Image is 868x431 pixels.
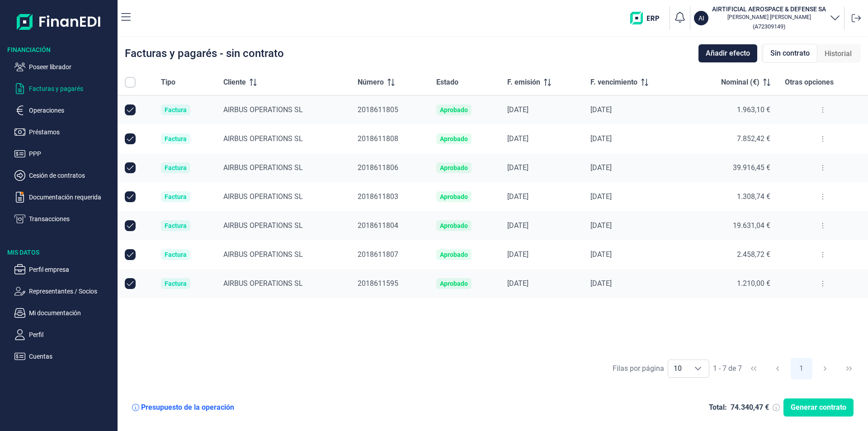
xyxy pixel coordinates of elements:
[440,164,468,171] div: Aprobado
[358,192,398,201] span: 2018611803
[687,360,709,377] div: Choose
[165,135,187,142] div: Factura
[712,5,826,14] h3: AIRTIFICIAL AEROSPACE & DEFENSE SA
[507,279,576,288] div: [DATE]
[125,220,136,231] div: Row Unselected null
[14,308,114,318] button: Mi documentación
[14,170,114,181] button: Cesión de contratos
[507,134,576,143] div: [DATE]
[14,286,114,297] button: Representantes / Socios
[791,402,846,413] span: Generar contrato
[17,7,101,36] img: Logo de aplicación
[141,403,234,412] div: Presupuesto de la operación
[223,279,303,288] span: AIRBUS OPERATIONS SL
[14,264,114,275] button: Perfil empresa
[709,403,727,412] div: Total:
[358,250,398,259] span: 2018611807
[763,44,817,63] div: Sin contrato
[358,77,384,88] span: Número
[737,279,770,288] span: 1.210,00 €
[161,77,175,88] span: Tipo
[733,221,770,230] span: 19.631,04 €
[125,48,284,59] div: Facturas y pagarés - sin contrato
[29,192,114,203] p: Documentación requerida
[753,23,785,30] small: Copiar cif
[507,105,576,114] div: [DATE]
[713,365,742,372] span: 1 - 7 de 7
[767,358,788,379] button: Previous Page
[698,14,704,23] p: AI
[358,279,398,288] span: 2018611595
[440,193,468,200] div: Aprobado
[29,127,114,137] p: Préstamos
[14,83,114,94] button: Facturas y pagarés
[29,351,114,362] p: Cuentas
[165,280,187,287] div: Factura
[29,170,114,181] p: Cesión de contratos
[29,329,114,340] p: Perfil
[165,164,187,171] div: Factura
[223,163,303,172] span: AIRBUS OPERATIONS SL
[223,77,246,88] span: Cliente
[29,308,114,318] p: Mi documentación
[590,250,679,259] div: [DATE]
[125,278,136,289] div: Row Unselected null
[590,105,679,114] div: [DATE]
[440,135,468,142] div: Aprobado
[29,264,114,275] p: Perfil empresa
[125,77,136,88] div: All items unselected
[694,5,840,32] button: AIAIRTIFICIAL AEROSPACE & DEFENSE SA[PERSON_NAME] [PERSON_NAME](A72309149)
[814,358,836,379] button: Next Page
[29,62,114,72] p: Poseer librador
[165,251,187,258] div: Factura
[440,222,468,229] div: Aprobado
[14,329,114,340] button: Perfil
[440,251,468,258] div: Aprobado
[165,193,187,200] div: Factura
[507,163,576,172] div: [DATE]
[165,222,187,229] div: Factura
[698,44,757,62] button: Añadir efecto
[440,106,468,114] div: Aprobado
[14,127,114,137] button: Préstamos
[613,363,664,374] div: Filas por página
[737,105,770,114] span: 1.963,10 €
[783,398,854,417] button: Generar contrato
[223,250,303,259] span: AIRBUS OPERATIONS SL
[29,83,114,94] p: Facturas y pagarés
[507,192,576,201] div: [DATE]
[14,351,114,362] button: Cuentas
[358,134,398,143] span: 2018611808
[165,106,187,114] div: Factura
[507,77,540,88] span: F. emisión
[737,192,770,201] span: 1.308,74 €
[731,403,769,412] div: 74.340,47 €
[223,134,303,143] span: AIRBUS OPERATIONS SL
[590,134,679,143] div: [DATE]
[358,163,398,172] span: 2018611806
[14,213,114,224] button: Transacciones
[436,77,458,88] span: Estado
[125,191,136,202] div: Row Unselected null
[733,163,770,172] span: 39.916,45 €
[358,105,398,114] span: 2018611805
[737,250,770,259] span: 2.458,72 €
[125,162,136,173] div: Row Unselected null
[223,192,303,201] span: AIRBUS OPERATIONS SL
[14,105,114,116] button: Operaciones
[14,62,114,72] button: Poseer librador
[125,249,136,260] div: Row Unselected null
[706,48,750,59] span: Añadir efecto
[630,12,666,24] img: erp
[125,133,136,144] div: Row Unselected null
[223,221,303,230] span: AIRBUS OPERATIONS SL
[590,77,637,88] span: F. vencimiento
[29,105,114,116] p: Operaciones
[825,48,852,59] span: Historial
[125,104,136,115] div: Row Unselected null
[817,45,859,63] div: Historial
[29,213,114,224] p: Transacciones
[440,280,468,287] div: Aprobado
[507,221,576,230] div: [DATE]
[590,163,679,172] div: [DATE]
